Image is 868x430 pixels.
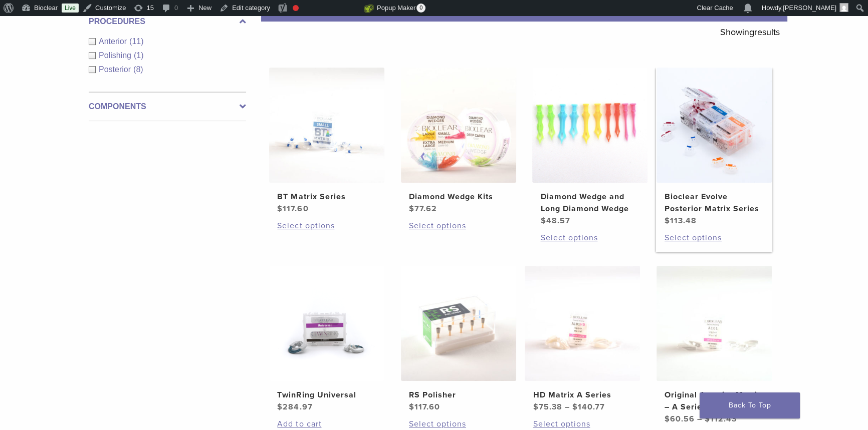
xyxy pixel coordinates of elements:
[277,220,376,232] a: Select options for “BT Matrix Series”
[533,389,632,401] h2: HD Matrix A Series
[524,266,641,413] a: HD Matrix A SeriesHD Matrix A Series
[783,4,836,12] span: [PERSON_NAME]
[665,191,764,215] h2: Bioclear Evolve Posterior Matrix Series
[277,418,376,430] a: Add to cart: “TwinRing Universal”
[656,266,773,425] a: Original Anterior Matrix - A SeriesOriginal Anterior Matrix – A Series
[697,414,702,424] span: –
[293,5,299,11] div: Focus keyphrase not set
[409,191,508,203] h2: Diamond Wedge Kits
[532,68,647,183] img: Diamond Wedge and Long Diamond Wedge
[705,414,710,424] span: $
[572,402,604,412] bdi: 140.77
[656,68,773,227] a: Bioclear Evolve Posterior Matrix SeriesBioclear Evolve Posterior Matrix Series $113.48
[409,389,508,401] h2: RS Polisher
[657,68,772,183] img: Bioclear Evolve Posterior Matrix Series
[409,204,437,214] bdi: 77.62
[134,51,144,60] span: (1)
[409,220,508,232] a: Select options for “Diamond Wedge Kits”
[564,402,569,412] span: –
[416,4,425,13] span: 0
[269,266,384,381] img: TwinRing Universal
[533,402,562,412] bdi: 75.38
[409,204,414,214] span: $
[277,204,308,214] bdi: 117.60
[525,266,640,381] img: HD Matrix A Series
[409,402,440,412] bdi: 117.60
[89,16,246,28] label: Procedures
[400,68,517,215] a: Diamond Wedge KitsDiamond Wedge Kits $77.62
[700,392,800,418] a: Back To Top
[401,68,516,183] img: Diamond Wedge Kits
[401,266,516,381] img: RS Polisher
[665,414,695,424] bdi: 60.56
[277,402,312,412] bdi: 284.97
[540,216,546,226] span: $
[308,3,364,15] img: Views over 48 hours. Click for more Jetpack Stats.
[665,232,764,244] a: Select options for “Bioclear Evolve Posterior Matrix Series”
[409,402,414,412] span: $
[277,191,376,203] h2: BT Matrix Series
[129,37,143,46] span: (11)
[665,389,764,413] h2: Original Anterior Matrix – A Series
[99,65,133,74] span: Posterior
[400,266,517,413] a: RS PolisherRS Polisher $117.60
[409,418,508,430] a: Select options for “RS Polisher”
[705,414,737,424] bdi: 112.43
[99,51,134,60] span: Polishing
[99,37,129,46] span: Anterior
[89,101,246,113] label: Components
[665,216,670,226] span: $
[269,68,384,183] img: BT Matrix Series
[277,389,376,401] h2: TwinRing Universal
[269,266,385,413] a: TwinRing UniversalTwinRing Universal $284.97
[277,402,283,412] span: $
[540,191,639,215] h2: Diamond Wedge and Long Diamond Wedge
[533,402,538,412] span: $
[665,414,670,424] span: $
[657,266,772,381] img: Original Anterior Matrix - A Series
[720,22,780,43] p: Showing results
[540,232,639,244] a: Select options for “Diamond Wedge and Long Diamond Wedge”
[572,402,577,412] span: $
[62,4,79,13] a: Live
[133,65,143,74] span: (8)
[665,216,697,226] bdi: 113.48
[269,68,385,215] a: BT Matrix SeriesBT Matrix Series $117.60
[533,418,632,430] a: Select options for “HD Matrix A Series”
[540,216,570,226] bdi: 48.57
[532,68,648,227] a: Diamond Wedge and Long Diamond WedgeDiamond Wedge and Long Diamond Wedge $48.57
[277,204,283,214] span: $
